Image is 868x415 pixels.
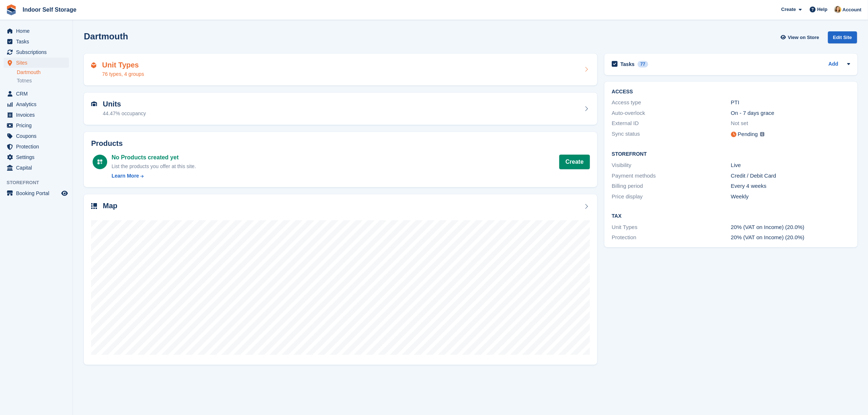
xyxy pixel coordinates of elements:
img: stora-icon-8386f47178a22dfd0bd8f6a31ec36ba5ce8667c1dd55bd0f319d3a0aa187defe.svg [6,4,17,15]
a: Learn More [112,172,196,180]
a: menu [4,47,69,57]
div: Price display [612,193,731,201]
span: Home [16,26,60,36]
img: map-icn-33ee37083ee616e46c38cad1a60f524a97daa1e2b2c8c0bc3eb3415660979fc1.svg [91,203,97,209]
span: Protection [16,141,60,152]
div: Not set [731,119,850,128]
div: 20% (VAT on Income) (20.0%) [731,233,850,242]
a: menu [4,152,69,162]
div: Weekly [731,193,850,201]
h2: ACCESS [612,89,850,95]
div: 20% (VAT on Income) (20.0%) [731,223,850,232]
div: Visibility [612,161,731,170]
h2: Dartmouth [84,31,128,41]
span: Capital [16,163,60,173]
div: On - 7 days grace [731,109,850,117]
div: Learn More [112,172,139,180]
a: menu [4,163,69,173]
h2: Tax [612,213,850,219]
a: Dartmouth [17,69,69,76]
span: Pricing [16,120,60,131]
img: icon-info-grey-7440780725fd019a000dd9b08b2336e03edf1995a4989e88bcd33f0948082b44.svg [760,132,764,136]
h2: Storefront [612,151,850,157]
span: Account [842,6,861,13]
img: custom-product-icn-white-7c27a13f52cf5f2f504a55ee73a895a1f82ff5669d69490e13668eaf7ade3bb5.svg [97,159,103,165]
span: Tasks [16,36,60,47]
a: Add [828,60,838,69]
h2: Products [91,139,590,148]
a: Create [559,155,590,169]
div: 76 types, 4 groups [102,70,144,78]
a: Unit Types 76 types, 4 groups [84,54,597,86]
a: Preview store [60,189,69,198]
div: 44.47% occupancy [103,110,146,117]
h2: Tasks [620,61,635,67]
span: Create [781,6,796,13]
span: List the products you offer at this site. [112,163,196,169]
a: menu [4,58,69,68]
a: menu [4,131,69,141]
span: CRM [16,89,60,99]
a: menu [4,120,69,131]
div: Pending [738,130,758,139]
div: Live [731,161,850,170]
div: PTI [731,98,850,107]
div: Sync status [612,130,731,139]
div: Edit Site [828,31,857,43]
img: unit-type-icn-2b2737a686de81e16bb02015468b77c625bbabd49415b5ef34ead5e3b44a266d.svg [91,62,96,68]
a: Indoor Self Storage [20,4,79,16]
a: menu [4,188,69,198]
a: menu [4,89,69,99]
div: No Products created yet [112,153,196,162]
span: Booking Portal [16,188,60,198]
h2: Unit Types [102,61,144,69]
div: External ID [612,119,731,128]
div: Unit Types [612,223,731,232]
span: View on Store [788,34,819,41]
img: Emma Higgins [834,6,841,13]
div: Access type [612,98,731,107]
a: menu [4,141,69,152]
a: menu [4,99,69,109]
a: Edit Site [828,31,857,46]
a: menu [4,36,69,47]
div: Protection [612,233,731,242]
a: Units 44.47% occupancy [84,93,597,125]
span: Invoices [16,110,60,120]
span: Settings [16,152,60,162]
a: Map [84,194,597,365]
h2: Units [103,100,146,108]
a: View on Store [779,31,822,43]
h2: Map [103,202,117,210]
span: Analytics [16,99,60,109]
span: Coupons [16,131,60,141]
div: Billing period [612,182,731,190]
a: menu [4,26,69,36]
div: Auto-overlock [612,109,731,117]
div: Payment methods [612,172,731,180]
a: menu [4,110,69,120]
a: Totnes [17,77,69,84]
span: Storefront [7,179,73,186]
img: unit-icn-7be61d7bf1b0ce9d3e12c5938cc71ed9869f7b940bace4675aadf7bd6d80202e.svg [91,101,97,106]
span: Subscriptions [16,47,60,57]
div: Every 4 weeks [731,182,850,190]
div: 77 [638,61,648,67]
span: Help [817,6,828,13]
div: Credit / Debit Card [731,172,850,180]
span: Sites [16,58,60,68]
